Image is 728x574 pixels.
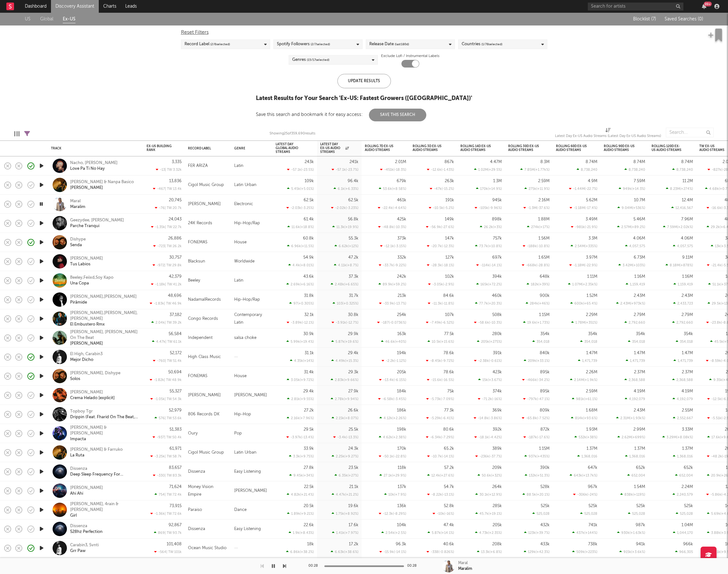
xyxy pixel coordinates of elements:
[652,144,683,152] div: Rolling 120D Ex-US Audio Streams
[70,166,105,172] a: Love Pa Ti No Hay
[681,236,693,240] div: 4.06M
[682,179,693,183] div: 11.2M
[303,275,314,279] div: 43.6k
[24,125,30,143] div: Filters(1 filter active)
[70,329,139,341] a: [PERSON_NAME], [PERSON_NAME] On The Beat
[349,275,358,279] div: 37.3k
[427,244,454,248] div: -20.7k ( -12.3 % )
[276,142,304,154] div: Latest Day Global Audio Streams
[413,144,444,152] div: Rolling 3D Ex-US Audio Streams
[334,187,358,191] div: 6.1k ( +6.33 % )
[397,275,406,279] div: 242k
[70,425,139,436] div: [PERSON_NAME] & [PERSON_NAME]
[287,244,314,248] div: 6.96k ( +11.5 % )
[348,255,358,260] div: 47.2k
[147,244,182,248] div: -723 | TW: 26.2k
[70,472,139,477] div: Deep Sleep Frequency For Restorative Night (Delta Brain Waves)
[70,529,103,535] a: 528hz Perfection
[395,160,406,164] div: 2.01M
[70,466,87,472] div: Dissenza
[588,179,597,183] div: 4.9M
[169,179,182,183] div: 13,836
[304,217,314,221] div: 61.4k
[381,52,439,60] label: Exclude Lofi / Instrumental Labels
[430,187,454,191] div: -47k ( -15.2 % )
[172,160,182,164] div: 3,335
[626,282,645,286] div: 1,159,419
[445,236,454,240] div: 147k
[493,236,502,240] div: 757k
[292,56,329,64] div: Genres
[445,255,454,260] div: 127k
[538,198,550,202] div: 2.16M
[305,179,314,183] div: 109k
[70,198,81,204] a: Maral
[378,206,406,210] div: -22.4k ( -4.64 % )
[397,236,406,240] div: 373k
[304,294,314,298] div: 31.8k
[63,15,76,23] a: Ex-US
[633,160,645,164] div: 8.74M
[184,40,230,48] div: Record Label
[462,40,502,48] div: Countries
[307,56,329,64] span: ( 15 / 17 selected)
[14,125,19,143] div: Edit Columns
[380,244,406,248] div: -12.1k ( -3.15 % )
[70,523,87,529] a: Dissenza
[445,179,454,183] div: 263k
[445,198,454,202] div: 191k
[586,255,597,260] div: 3.97M
[556,144,588,152] div: Rolling 60D Ex-US Audio Streams
[538,217,550,221] div: 1.88M
[634,179,645,183] div: 7.59M
[210,40,230,48] span: ( 2 / 6 selected)
[428,282,454,286] div: -3.05k ( -2.9 % )
[181,29,547,36] div: Reset Filters
[70,409,93,414] div: Topboy Tgr
[70,453,84,458] div: La Ruta
[70,491,83,497] a: Ahí Ahí
[369,109,426,121] button: Save This Search
[188,219,212,227] div: 24K Records
[169,217,182,221] div: 24,043
[538,255,550,260] div: 1.65M
[570,206,597,210] div: -1.18M ( -17.4 % )
[70,542,99,548] div: Carabin3, Svnti
[378,225,406,229] div: -48.8k ( -10.3 % )
[427,263,454,267] div: -28.3k ( -18.1 % )
[303,236,314,240] div: 60.8k
[493,179,502,183] div: 1.3M
[682,198,693,202] div: 12.4M
[287,225,314,229] div: 11.6k ( +18.8 % )
[40,15,53,23] a: Global
[524,187,550,191] div: 275k ( +11.9 % )
[70,262,90,267] div: Tus Labios
[70,300,87,305] a: Pirâmide
[70,395,115,401] a: Crema Helado [explicit]
[617,225,645,229] div: 2.57M ( +89.2 % )
[663,17,703,22] button: Saved Searches (0)
[619,187,645,191] div: 949k ( +14.3 % )
[188,162,208,170] div: FER ARIZA
[349,236,358,240] div: 55.3k
[475,244,502,248] div: 73.7k ( +10.8 % )
[617,206,645,210] div: 9.04M ( +536 % )
[379,263,406,267] div: -33.7k ( -9.22 % )
[445,217,454,221] div: 149k
[665,17,703,21] span: Saved Searches
[522,263,550,267] div: -668k ( -28.8 % )
[625,244,645,248] div: 4,057,575
[663,225,693,229] div: 7.59M ( +2.02k % )
[569,263,597,267] div: -1.18M ( -22.9 % )
[70,185,103,191] div: [PERSON_NAME]
[538,179,550,183] div: 2.59M
[571,244,597,248] div: 2.54M ( +335 % )
[70,204,85,210] div: Maralim
[303,255,314,260] div: 54.9k
[398,294,406,298] div: 213k
[70,447,123,453] div: [PERSON_NAME] & Farruko
[673,244,693,248] div: 4,057,575
[147,282,182,286] div: -1.18k | TW: 41.2k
